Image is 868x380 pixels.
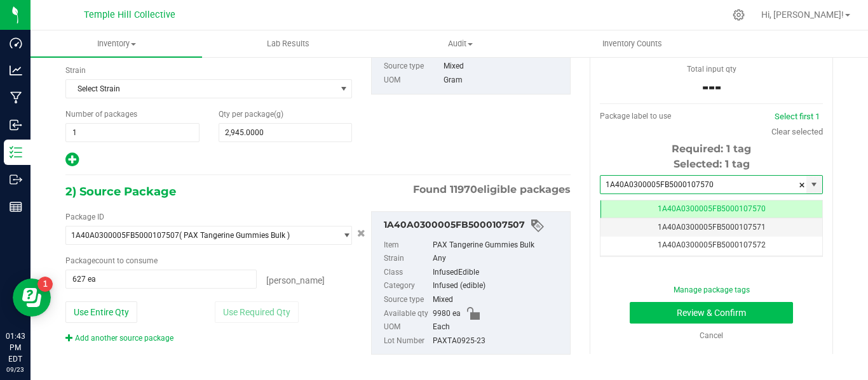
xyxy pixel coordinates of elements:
p: 09/23 [6,365,25,374]
p: 01:43 PM EDT [6,331,25,365]
span: Qty per package [219,110,283,119]
span: [PERSON_NAME] [266,275,325,285]
input: 1 [66,124,199,141]
div: InfusedEdible [433,266,564,280]
label: Source type [384,60,441,74]
span: Selected: 1 tag [674,158,750,170]
inline-svg: Analytics [10,64,22,77]
div: PAXTA0925-23 [433,334,564,348]
a: Add another source package [65,334,173,343]
button: Review & Confirm [630,302,793,324]
input: Starting tag number [600,176,806,193]
span: ( PAX Tangerine Gummies Bulk ) [179,231,290,240]
a: Inventory [31,30,202,57]
span: Package to consume [65,256,158,265]
inline-svg: Outbound [10,173,22,186]
div: Gram [444,74,564,88]
div: Mixed [433,293,564,307]
iframe: Resource center [13,278,51,317]
div: Manage settings [731,9,747,21]
div: Any [433,252,564,266]
label: Category [384,279,430,293]
label: Item [384,239,430,252]
a: Clear selected [771,127,823,136]
span: Package label to use [600,112,671,121]
span: Select Strain [66,80,336,98]
button: Cancel button [353,225,369,243]
span: clear [798,176,806,195]
span: Temple Hill Collective [84,10,175,20]
span: Inventory [31,38,202,49]
span: Lab Results [250,38,327,49]
span: Total input qty [687,65,736,74]
span: 1A40A0300005FB5000107571 [658,223,766,232]
button: Use Entire Qty [65,301,137,323]
div: PAX Tangerine Gummies Bulk [433,239,564,252]
span: Required: 1 tag [672,143,751,155]
label: Strain [384,252,430,266]
label: Lot Number [384,334,430,348]
span: 1A40A0300005FB5000107572 [658,240,766,249]
inline-svg: Inbound [10,119,22,131]
iframe: Resource center unread badge [37,277,53,292]
div: 1A40A0300005FB5000107507 [384,218,564,233]
div: Each [433,320,564,334]
label: UOM [384,74,441,88]
inline-svg: Reports [10,200,22,213]
span: Add new output [65,158,79,167]
a: Inventory Counts [546,30,717,57]
a: Audit [374,30,546,57]
div: Mixed [444,60,564,74]
span: 1A40A0300005FB5000107570 [658,204,766,213]
span: Inventory Counts [585,38,679,49]
label: Available qty [384,307,430,321]
span: select [806,176,822,193]
span: 2) Source Package [65,182,176,201]
span: 1A40A0300005FB5000107507 [71,231,179,240]
inline-svg: Inventory [10,146,22,159]
a: Lab Results [202,30,374,57]
span: Audit [375,38,545,49]
input: 2,945.0000 [219,124,352,141]
label: Source type [384,293,430,307]
span: Found eligible packages [413,182,571,197]
inline-svg: Dashboard [10,37,22,49]
inline-svg: Manufacturing [10,91,22,104]
label: UOM [384,320,430,334]
span: Package ID [65,213,104,221]
span: select [336,80,351,98]
span: 9980 ea [433,307,461,321]
a: Manage package tags [674,285,750,294]
span: count [95,256,115,265]
label: Strain [65,65,86,76]
span: (g) [274,110,283,119]
input: 627 ea [66,270,256,288]
span: --- [702,77,721,97]
label: Class [384,266,430,280]
div: Infused (edible) [433,279,564,293]
a: Select first 1 [775,112,820,121]
span: 11970 [450,183,477,195]
span: select [336,226,351,244]
span: Hi, [PERSON_NAME]! [761,10,844,20]
button: Use Required Qty [215,301,299,323]
span: Number of packages [65,110,137,119]
a: Cancel [700,331,723,340]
